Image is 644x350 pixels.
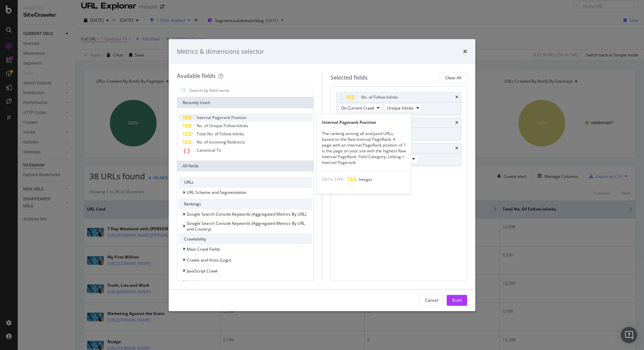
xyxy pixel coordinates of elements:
[187,246,220,252] span: Main Crawl Fields
[440,72,467,83] button: Clear All
[445,75,461,81] div: Clear All
[317,131,411,166] div: The ranking among all analyzed URLs, based on the Raw Internal PageRank. A page with an internal ...
[197,131,244,137] span: Total No. of Follow Inlinks
[384,104,422,112] button: Unique Inlinks
[447,295,467,306] button: Build
[187,189,246,195] span: URL Scheme and Segmentation
[197,147,221,153] span: Canonical To
[197,123,248,129] span: No. of Unique Follow Inlinks
[419,295,444,306] button: Cancel
[338,104,383,112] button: On Current Crawl
[179,233,312,244] div: Crawlability
[452,297,462,303] div: Build
[187,211,306,217] span: Google Search Console Keywords (Aggregated Metrics By URL)
[455,146,458,150] div: times
[455,95,458,99] div: times
[177,72,216,80] div: Available fields
[179,199,312,210] div: Rankings
[187,257,231,263] span: Crawls and Visits (Logs)
[187,268,217,274] span: JavaScript Crawl
[189,85,312,95] input: Search by field name
[322,177,344,183] span: DATA TYPE:
[177,161,313,171] div: All fields
[359,177,372,183] span: Integer
[187,220,305,232] span: Google Search Console Keywords (Aggregated Metrics By URL and Country)
[177,97,313,108] div: Recently Used
[455,121,458,125] div: times
[463,47,467,56] div: times
[197,115,246,120] span: Internal Pagerank Position
[341,105,374,111] span: On Current Crawl
[425,297,438,303] div: Cancel
[621,327,637,343] div: Open Intercom Messenger
[187,279,200,285] span: Linking
[197,139,245,145] span: No. of Incoming Redirects
[177,47,264,56] div: Metrics & dimensions selector
[361,94,398,101] div: No. of Follow Inlinks
[331,74,368,82] div: Selected fields
[169,39,475,311] div: modal
[387,105,414,111] span: Unique Inlinks
[336,92,462,115] div: No. of Follow InlinkstimesOn Current CrawlUnique Inlinks
[317,119,411,125] div: Internal Pagerank Position
[179,177,312,188] div: URLs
